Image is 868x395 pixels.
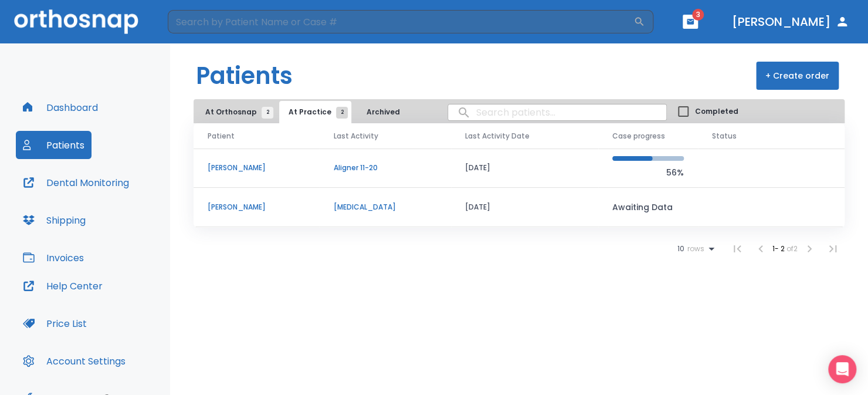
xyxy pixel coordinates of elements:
button: Account Settings [16,347,133,375]
button: Price List [16,309,94,337]
button: [PERSON_NAME] [727,11,854,32]
p: [PERSON_NAME] [208,163,305,173]
span: 2 [262,107,273,119]
span: of 2 [786,244,798,254]
p: [PERSON_NAME] [208,202,305,212]
p: 56% [612,166,684,180]
p: [MEDICAL_DATA] [333,202,437,212]
button: + Create order [756,62,839,90]
p: Aligner 11-20 [333,163,437,173]
button: Patients [16,131,91,159]
span: At Orthosnap [205,107,267,117]
input: search [448,101,666,124]
input: Search by Patient Name or Case # [168,10,633,33]
p: Awaiting Data [612,200,684,214]
button: Dashboard [16,93,105,121]
td: [DATE] [451,188,598,227]
td: [DATE] [451,148,598,188]
button: Shipping [16,206,93,234]
h1: Patients [196,58,293,93]
span: Patient [208,131,235,141]
span: 10 [677,245,684,253]
span: rows [684,245,704,253]
span: 2 [336,107,348,119]
button: Archived [354,101,412,123]
span: Case progress [612,131,665,141]
div: tabs [196,101,415,123]
div: Open Intercom Messenger [828,355,856,383]
span: 3 [692,9,704,21]
span: Last Activity [333,131,378,141]
span: 1 - 2 [772,244,786,254]
img: Orthosnap [14,9,138,33]
span: Last Activity Date [465,131,530,141]
span: Completed [695,106,738,117]
button: Help Center [16,272,110,300]
span: Status [712,131,737,141]
button: Dental Monitoring [16,168,136,197]
span: At Practice [289,107,342,117]
button: Invoices [16,244,91,272]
